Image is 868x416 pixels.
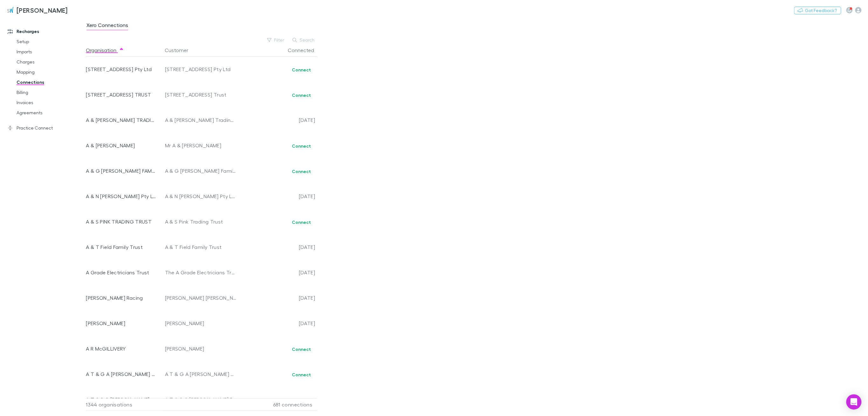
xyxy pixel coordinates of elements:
[86,184,156,209] div: A & N [PERSON_NAME] Pty Ltd
[264,36,288,44] button: Filter
[86,336,156,361] div: A R McGILLIVERY
[86,387,156,412] div: A T & S C [PERSON_NAME] FAMILY TRUST
[165,387,237,412] div: A T & S C [PERSON_NAME] Family Trust
[86,158,156,184] div: A & G [PERSON_NAME] FAMILY TRUST
[238,398,315,411] div: 681 connections
[17,6,68,14] h3: [PERSON_NAME]
[288,66,315,74] button: Connect
[86,44,124,57] button: Organisation
[86,398,162,411] div: 1344 organisations
[10,87,91,97] a: Billing
[10,57,91,67] a: Charges
[165,285,237,311] div: [PERSON_NAME] [PERSON_NAME]
[1,26,91,37] a: Recharges
[86,107,156,133] div: A & [PERSON_NAME] TRADING TRUST
[239,285,315,311] div: [DATE]
[289,36,318,44] button: Search
[86,22,128,30] span: Xero Connections
[239,311,315,336] div: [DATE]
[86,133,156,158] div: A & [PERSON_NAME]
[288,218,315,226] button: Connect
[10,77,91,87] a: Connections
[165,133,237,158] div: Mr A & [PERSON_NAME]
[794,7,841,14] button: Got Feedback?
[86,311,156,336] div: [PERSON_NAME]
[165,336,237,361] div: [PERSON_NAME]
[165,311,237,336] div: [PERSON_NAME]
[288,142,315,150] button: Connect
[10,47,91,57] a: Imports
[165,57,237,82] div: [STREET_ADDRESS] Pty Ltd
[3,3,72,18] a: [PERSON_NAME]
[239,234,315,260] div: [DATE]
[86,285,156,311] div: [PERSON_NAME] Racing
[239,184,315,209] div: [DATE]
[165,82,237,107] div: [STREET_ADDRESS] Trust
[165,184,237,209] div: A & N [PERSON_NAME] Pty Ltd
[288,44,322,57] button: Connected
[288,371,315,379] button: Connect
[1,123,91,133] a: Practice Connect
[846,394,862,410] div: Open Intercom Messenger
[6,6,14,14] img: Sinclair Wilson's Logo
[86,82,156,107] div: [STREET_ADDRESS] TRUST
[10,37,91,47] a: Setup
[10,67,91,77] a: Mapping
[165,260,237,285] div: The A Grade Electricians Trust
[288,168,315,175] button: Connect
[86,260,156,285] div: A Grade Electricians Trust
[86,234,156,260] div: A & T Field Family Trust
[288,346,315,353] button: Connect
[165,107,237,133] div: A & [PERSON_NAME] Trading Trust
[165,44,196,57] button: Customer
[86,209,156,234] div: A & S PINK TRADING TRUST
[165,158,237,184] div: A & G [PERSON_NAME] Family Trust
[288,396,315,404] button: Connect
[239,107,315,133] div: [DATE]
[10,108,91,118] a: Agreements
[239,260,315,285] div: [DATE]
[165,234,237,260] div: A & T Field Family Trust
[10,97,91,108] a: Invoices
[165,209,237,234] div: A & S Pink Trading Trust
[165,361,237,387] div: A T & G A [PERSON_NAME] Pty Ltd
[86,361,156,387] div: A T & G A [PERSON_NAME] PTY LTD
[86,57,156,82] div: [STREET_ADDRESS] Pty Ltd
[288,91,315,99] button: Connect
